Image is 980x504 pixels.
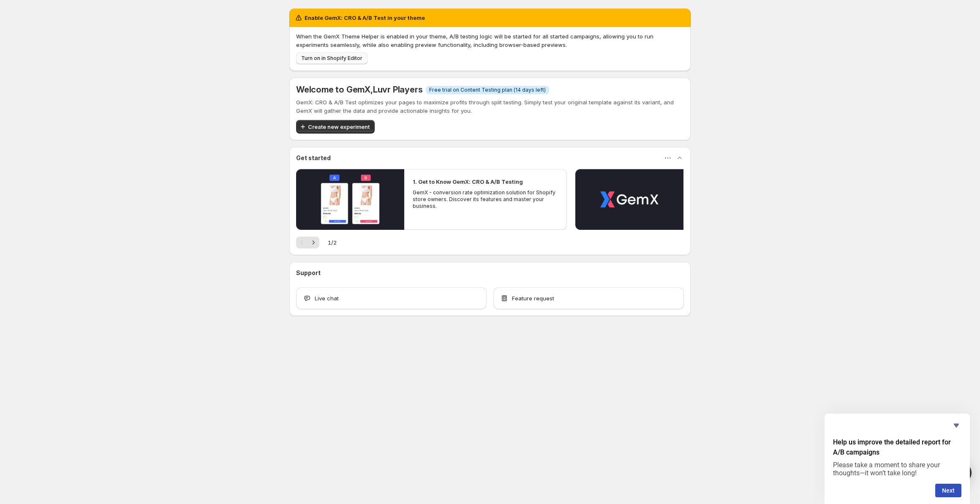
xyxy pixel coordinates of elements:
[512,294,554,302] span: Feature request
[575,169,683,230] button: Play video
[296,269,321,277] h3: Support
[308,123,370,131] span: Create new experiment
[296,52,367,64] button: Turn on in Shopify Editor
[935,484,961,497] button: Next question
[296,237,319,248] nav: Pagination
[833,420,961,497] div: Help us improve the detailed report for A/B campaigns
[328,238,337,247] span: 1 / 2
[429,87,546,93] span: Free trial on Content Testing plan (14 days left)
[370,84,422,95] span: , Luvr Players
[833,461,961,477] p: Please take a moment to share your thoughts—it won’t take long!
[296,154,331,162] h3: Get started
[296,120,375,133] button: Create new experiment
[413,189,558,210] p: GemX - conversion rate optimization solution for Shopify store owners. Discover its features and ...
[296,84,422,95] h5: Welcome to GemX
[301,55,362,62] span: Turn on in Shopify Editor
[413,177,523,186] h2: 1. Get to Know GemX: CRO & A/B Testing
[296,32,684,49] p: When the GemX Theme Helper is enabled in your theme, A/B testing logic will be started for all st...
[296,98,684,115] p: GemX: CRO & A/B Test optimizes your pages to maximize profits through split testing. Simply test ...
[833,437,961,458] h2: Help us improve the detailed report for A/B campaigns
[951,420,961,430] button: Hide survey
[305,14,425,22] h2: Enable GemX: CRO & A/B Test in your theme
[308,237,319,248] button: Next
[296,169,404,230] button: Play video
[315,294,339,302] span: Live chat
